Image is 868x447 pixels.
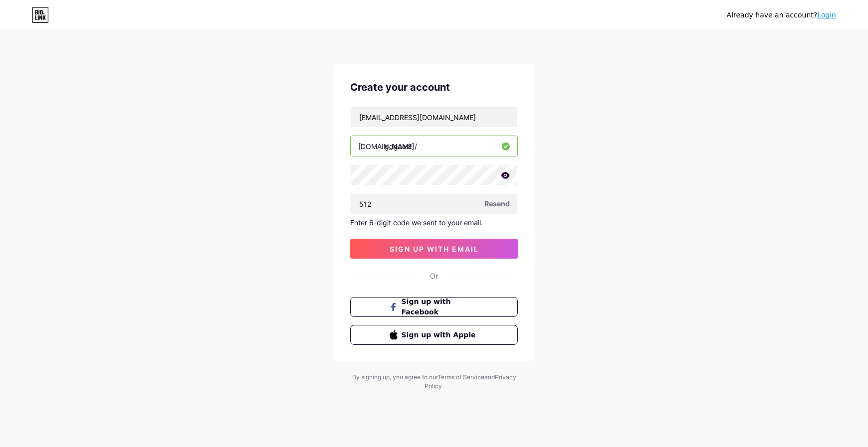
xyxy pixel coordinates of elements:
div: Or [430,271,438,281]
span: Sign up with Facebook [402,297,479,317]
input: Paste login code [351,194,517,214]
div: Already have an account? [727,10,836,20]
button: Sign up with Apple [350,325,518,345]
input: username [351,136,517,156]
a: Terms of Service [437,373,484,381]
div: By signing up, you agree to our and . [349,373,519,391]
span: sign up with email [390,245,479,253]
button: sign up with email [350,239,518,259]
button: Sign up with Facebook [350,297,518,317]
span: Resend [484,198,510,209]
input: Email [351,107,517,127]
span: Sign up with Apple [402,330,479,340]
div: Create your account [350,80,518,95]
div: Enter 6-digit code we sent to your email. [350,218,518,227]
a: Login [817,11,836,19]
div: [DOMAIN_NAME]/ [358,141,417,151]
